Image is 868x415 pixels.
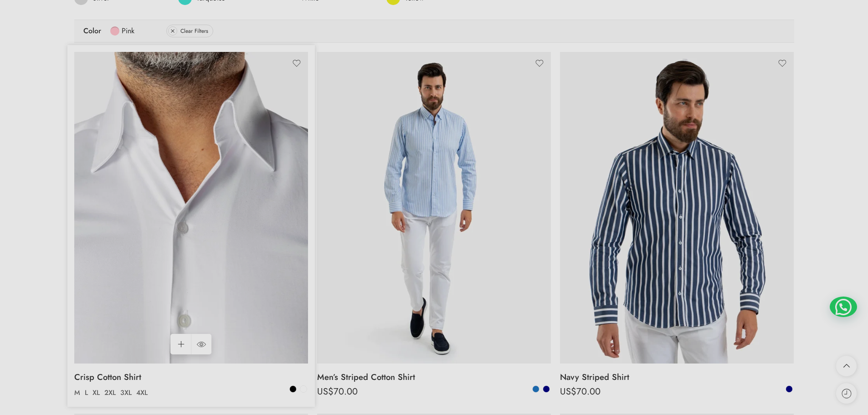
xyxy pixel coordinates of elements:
[317,385,334,398] span: US$
[299,385,308,393] a: White
[72,388,82,398] a: M
[118,388,134,398] a: 3XL
[560,368,794,386] a: Navy Striped Shirt
[110,24,134,38] a: Pink
[191,334,211,354] a: QUICK SHOP
[90,388,102,398] a: XL
[102,388,118,398] a: 2XL
[317,385,358,398] bdi: 70.00
[317,368,551,386] a: Men’s Striped Cotton Shirt
[74,368,308,386] a: Crisp Cotton Shirt
[532,385,540,393] a: Blue
[289,385,297,393] a: Black
[83,24,101,38] span: Color
[560,385,576,398] span: US$
[170,334,191,354] a: Select options for “Crisp Cotton Shirt”
[166,25,213,37] a: Clear Filters
[82,388,90,398] a: L
[542,385,550,393] a: Navy
[134,388,150,398] a: 4XL
[122,24,134,38] span: Pink
[74,385,91,398] span: US$
[560,385,601,398] bdi: 70.00
[74,385,119,398] bdi: 120.00
[785,385,793,393] a: Navy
